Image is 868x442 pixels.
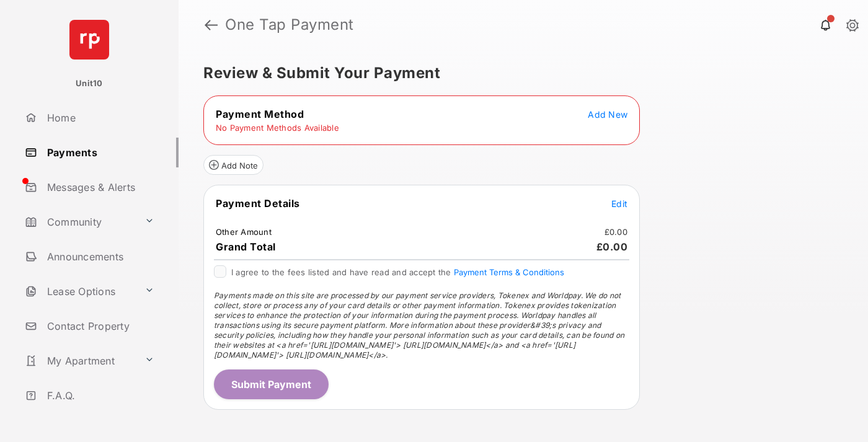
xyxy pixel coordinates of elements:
[214,369,329,399] button: Submit Payment
[215,226,272,237] td: Other Amount
[588,109,627,120] span: Add New
[20,207,139,237] a: Community
[20,242,179,272] a: Announcements
[225,17,354,32] strong: One Tap Payment
[20,103,179,133] a: Home
[231,267,564,277] span: I agree to the fees listed and have read and accept the
[20,346,139,376] a: My Apartment
[215,122,340,133] td: No Payment Methods Available
[20,172,179,202] a: Messages & Alerts
[596,241,628,253] span: £0.00
[20,276,139,306] a: Lease Options
[20,138,179,167] a: Payments
[20,311,179,341] a: Contact Property
[216,241,276,253] span: Grand Total
[203,155,263,175] button: Add Note
[611,198,627,209] span: Edit
[588,108,627,120] button: Add New
[69,20,109,60] img: svg+xml;base64,PHN2ZyB4bWxucz0iaHR0cDovL3d3dy53My5vcmcvMjAwMC9zdmciIHdpZHRoPSI2NCIgaGVpZ2h0PSI2NC...
[214,291,624,360] span: Payments made on this site are processed by our payment service providers, Tokenex and Worldpay. ...
[203,66,833,81] h5: Review & Submit Your Payment
[604,226,628,237] td: £0.00
[454,267,564,277] button: I agree to the fees listed and have read and accept the
[611,197,627,210] button: Edit
[76,77,103,90] p: Unit10
[216,108,304,120] span: Payment Method
[20,381,179,410] a: F.A.Q.
[216,197,300,210] span: Payment Details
